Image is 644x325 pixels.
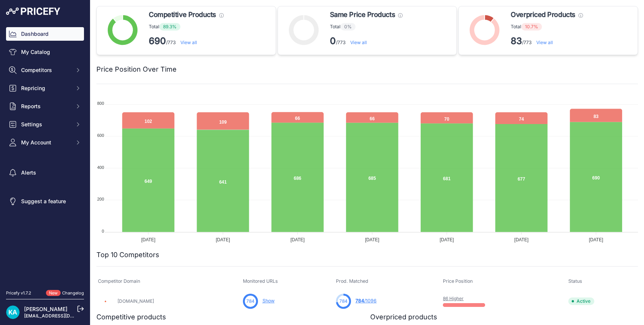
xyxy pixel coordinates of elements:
[118,298,154,304] a: [DOMAIN_NAME]
[246,298,255,305] span: 784
[6,290,31,296] div: Pricefy v1.7.2
[6,27,84,41] a: Dashboard
[6,45,84,59] a: My Catalog
[46,290,61,296] span: New
[21,121,70,128] span: Settings
[290,237,305,242] tspan: [DATE]
[521,23,542,31] span: 10.7%
[440,237,454,242] tspan: [DATE]
[62,290,84,296] a: Changelog
[97,165,104,170] tspan: 400
[365,237,379,242] tspan: [DATE]
[149,9,216,20] span: Competitive Products
[21,66,70,74] span: Competitors
[514,237,529,242] tspan: [DATE]
[149,35,166,46] strong: 690
[6,136,84,149] button: My Account
[536,40,553,45] a: View all
[330,35,403,47] p: /773
[216,237,230,242] tspan: [DATE]
[6,63,84,77] button: Competitors
[149,35,224,47] p: /773
[96,312,166,322] h2: Competitive products
[97,133,104,138] tspan: 600
[243,278,278,284] span: Monitored URLs
[443,278,473,284] span: Price Position
[21,84,70,92] span: Repricing
[96,250,159,260] h2: Top 10 Competitors
[262,298,275,304] a: Show
[141,237,156,242] tspan: [DATE]
[180,40,197,45] a: View all
[159,23,180,31] span: 89.3%
[6,118,84,131] button: Settings
[97,101,104,106] tspan: 800
[568,278,582,284] span: Status
[330,23,403,31] p: Total
[6,100,84,113] button: Reports
[356,298,377,304] a: 784/1096
[6,81,84,95] button: Repricing
[102,229,104,233] tspan: 0
[21,139,70,146] span: My Account
[589,237,603,242] tspan: [DATE]
[6,27,84,281] nav: Sidebar
[340,23,356,31] span: 0%
[339,298,348,305] span: 784
[350,40,367,45] a: View all
[511,35,522,46] strong: 83
[336,278,368,284] span: Prod. Matched
[96,64,177,75] h2: Price Position Over Time
[6,166,84,179] a: Alerts
[21,103,70,110] span: Reports
[6,195,84,208] a: Suggest a feature
[6,8,60,15] img: Pricefy Logo
[568,297,594,305] span: Active
[97,197,104,201] tspan: 200
[443,296,464,301] a: 86 Higher
[511,35,583,47] p: /773
[98,278,140,284] span: Competitor Domain
[511,23,583,31] p: Total
[330,9,395,20] span: Same Price Products
[356,298,364,304] span: 784
[511,9,575,20] span: Overpriced Products
[149,23,224,31] p: Total
[24,306,67,312] a: [PERSON_NAME]
[24,313,103,319] a: [EMAIL_ADDRESS][DOMAIN_NAME]
[330,35,336,46] strong: 0
[370,312,437,322] h2: Overpriced products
